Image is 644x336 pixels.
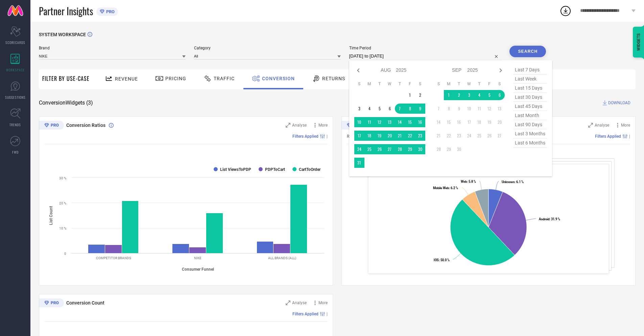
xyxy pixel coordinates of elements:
[444,131,454,141] td: Mon Sep 22 2025
[513,120,547,129] span: last 90 days
[349,52,501,60] input: Select time period
[434,81,444,87] th: Sunday
[385,104,395,114] td: Wed Aug 06 2025
[165,76,186,81] span: Pricing
[318,123,328,128] span: More
[513,129,547,138] span: last 3 months
[322,76,345,81] span: Returns
[327,312,328,316] span: |
[415,144,425,154] td: Sat Aug 30 2025
[354,131,364,141] td: Sun Aug 17 2025
[395,117,405,127] td: Thu Aug 14 2025
[268,256,296,260] text: ALL BRANDS (ALL)
[415,90,425,100] td: Sat Aug 02 2025
[39,46,186,50] span: Brand
[354,117,364,127] td: Sun Aug 10 2025
[39,298,64,309] div: Premium
[292,134,318,139] span: Filters Applied
[42,74,90,83] span: Filter By Use-Case
[513,84,547,93] span: last 15 days
[497,66,505,74] div: Next month
[182,267,214,272] tspan: Consumer Funnel
[495,81,505,87] th: Saturday
[484,81,495,87] th: Friday
[461,180,476,183] text: : 5.8 %
[464,104,474,114] td: Wed Sep 10 2025
[385,81,395,87] th: Wednesday
[96,256,131,260] text: COMPETITOR BRANDS
[405,144,415,154] td: Fri Aug 29 2025
[395,144,405,154] td: Thu Aug 28 2025
[495,90,505,100] td: Sat Sep 06 2025
[444,144,454,154] td: Mon Sep 29 2025
[513,102,547,111] span: last 45 days
[194,46,341,50] span: Category
[513,138,547,148] span: last 6 months
[502,180,515,184] tspan: Unknown
[415,131,425,141] td: Sat Aug 23 2025
[474,81,484,87] th: Thursday
[262,76,295,81] span: Conversion
[539,217,560,221] text: : 31.9 %
[286,123,290,128] svg: Zoom
[434,104,444,114] td: Sun Sep 07 2025
[405,81,415,87] th: Friday
[405,90,415,100] td: Fri Aug 01 2025
[559,5,572,17] div: Open download list
[364,81,375,87] th: Monday
[341,121,366,131] div: Premium
[194,256,201,260] text: NIKE
[513,93,547,102] span: last 30 days
[292,123,307,128] span: Analyse
[64,252,66,255] text: 0
[5,95,26,100] span: SUGGESTIONS
[444,90,454,100] td: Mon Sep 01 2025
[484,131,495,141] td: Fri Sep 26 2025
[354,104,364,114] td: Sun Aug 03 2025
[6,67,25,72] span: WORKSPACE
[375,131,385,141] td: Tue Aug 19 2025
[434,258,450,262] text: : 50.0 %
[354,66,362,74] div: Previous month
[59,176,66,180] text: 30 %
[495,131,505,141] td: Sat Sep 27 2025
[395,131,405,141] td: Thu Aug 21 2025
[12,150,19,155] span: FWD
[484,117,495,127] td: Fri Sep 19 2025
[513,111,547,120] span: last month
[415,117,425,127] td: Sat Aug 16 2025
[444,117,454,127] td: Mon Sep 15 2025
[484,104,495,114] td: Fri Sep 12 2025
[5,40,25,45] span: SCORECARDS
[220,167,251,172] text: List ViewsToPDP
[454,104,464,114] td: Tue Sep 09 2025
[474,117,484,127] td: Thu Sep 18 2025
[327,134,328,139] span: |
[454,131,464,141] td: Tue Sep 23 2025
[513,65,547,74] span: last 7 days
[444,81,454,87] th: Monday
[454,90,464,100] td: Tue Sep 02 2025
[318,300,328,305] span: More
[621,123,630,128] span: More
[49,206,53,225] tspan: List Count
[454,144,464,154] td: Tue Sep 30 2025
[444,104,454,114] td: Mon Sep 08 2025
[299,167,321,172] text: CartToOrder
[292,312,318,316] span: Filters Applied
[59,201,66,205] text: 20 %
[375,144,385,154] td: Tue Aug 26 2025
[434,144,444,154] td: Sun Sep 28 2025
[39,121,64,131] div: Premium
[595,134,621,139] span: Filters Applied
[509,46,546,57] button: Search
[454,81,464,87] th: Tuesday
[385,117,395,127] td: Wed Aug 13 2025
[395,104,405,114] td: Thu Aug 07 2025
[434,131,444,141] td: Sun Sep 21 2025
[104,9,115,14] span: PRO
[395,81,405,87] th: Thursday
[464,131,474,141] td: Wed Sep 24 2025
[495,117,505,127] td: Sat Sep 20 2025
[474,104,484,114] td: Thu Sep 11 2025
